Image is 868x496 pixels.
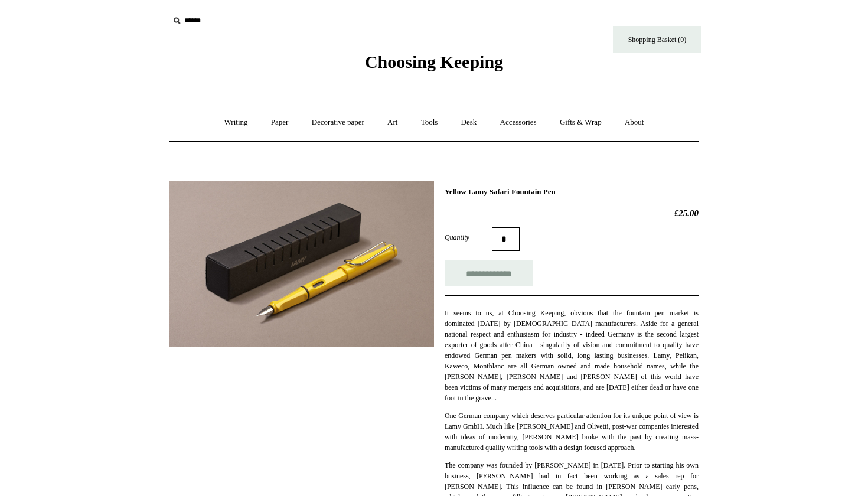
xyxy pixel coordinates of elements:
[445,187,699,197] h1: Yellow Lamy Safari Fountain Pen
[613,26,701,53] a: Shopping Basket (0)
[365,52,503,71] span: Choosing Keeping
[169,181,434,347] img: Yellow Lamy Safari Fountain Pen
[445,308,699,403] p: It seems to us, at Choosing Keeping, obvious that the fountain pen market is dominated [DATE] by ...
[445,208,699,218] h2: £25.00
[549,107,612,138] a: Gifts & Wrap
[214,107,259,138] a: Writing
[377,107,408,138] a: Art
[490,107,547,138] a: Accessories
[614,107,655,138] a: About
[410,107,449,138] a: Tools
[445,232,492,243] label: Quantity
[260,107,299,138] a: Paper
[301,107,375,138] a: Decorative paper
[451,107,488,138] a: Desk
[445,410,699,453] p: One German company which deserves particular attention for its unique point of view is Lamy GmbH....
[365,61,503,70] a: Choosing Keeping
